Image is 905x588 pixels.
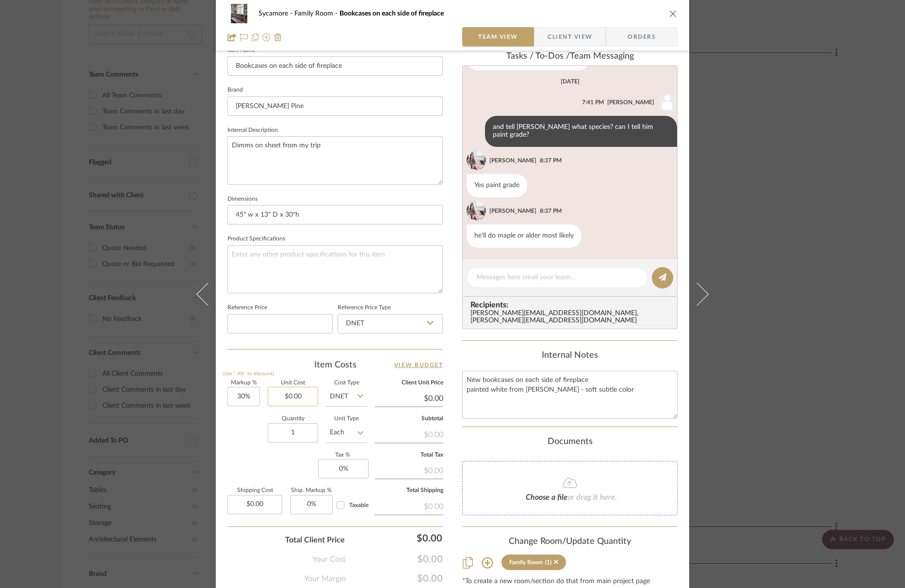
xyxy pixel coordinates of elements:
div: Item Costs [227,359,443,371]
span: Recipients: [470,301,673,309]
img: user_avatar.png [658,93,677,112]
div: team Messaging [462,51,678,62]
div: $0.00 [375,425,443,443]
input: Enter the dimensions of this item [227,205,443,224]
label: Client Unit Price [375,381,443,385]
span: Total Client Price [285,534,345,546]
img: dc6dce4b-a7eb-4934-b542-40049b93f448_48x40.jpg [227,4,251,23]
label: Subtotal [375,416,443,421]
div: 7:41 PM [582,98,604,107]
span: Family Room [294,10,339,17]
div: and tell [PERSON_NAME] what species? can I tell him paint grade? [485,116,677,147]
div: Yes paint grade [467,174,527,197]
div: 8:37 PM [540,207,562,215]
img: Remove from project [274,33,282,41]
div: $0.00 [375,497,443,514]
label: Item Name [227,48,255,53]
label: Tax % [318,453,367,458]
label: Quantity [268,416,318,421]
label: Total Tax [375,453,443,458]
img: 443c1879-fc31-41c6-898d-8c8e9b8df45c.jpg [467,151,486,170]
span: Tasks / To-Dos / [506,52,570,61]
label: Reference Price [227,305,267,310]
div: Family Room [509,559,543,566]
label: Cost Type [326,381,367,385]
span: Client View [548,27,592,47]
div: Internal Notes [462,350,678,361]
label: Shipping Cost [227,488,282,493]
div: [PERSON_NAME][EMAIL_ADDRESS][DOMAIN_NAME] , [PERSON_NAME][EMAIL_ADDRESS][DOMAIN_NAME] [470,310,673,325]
label: Ship. Markup % [290,488,333,493]
div: (1) [545,559,551,566]
input: Enter Item Name [227,56,443,76]
div: he'll do maple or alder most likely [467,224,582,248]
label: Reference Price Type [338,305,391,310]
div: 8:37 PM [540,156,562,165]
div: [PERSON_NAME] [489,207,536,215]
div: [PERSON_NAME] [489,156,536,165]
div: $0.00 [375,461,443,478]
span: Taxable [349,502,369,508]
span: Your Cost [312,554,346,565]
label: Product Specifications [227,237,285,241]
button: close [669,9,678,18]
span: Bookcases on each side of fireplace [339,10,444,17]
label: Unit Cost [268,381,318,385]
div: $0.00 [350,528,447,548]
label: Brand [227,88,243,93]
div: [PERSON_NAME] [607,98,654,107]
div: [DATE] [561,78,580,85]
label: Dimensions [227,197,258,202]
img: 443c1879-fc31-41c6-898d-8c8e9b8df45c.jpg [467,201,486,221]
label: Internal Description [227,128,278,133]
span: Orders [617,27,666,47]
span: Your Margin [304,573,346,585]
span: Sycamore [259,10,294,17]
a: View Budget [394,359,443,371]
span: $0.00 [346,573,443,585]
span: or drag it here. [567,493,617,501]
label: Total Shipping [375,488,443,493]
label: Markup % [227,381,260,385]
div: Change Room/Update Quantity [462,537,678,547]
span: Team View [478,27,518,47]
span: $0.00 [346,554,443,565]
input: Enter Brand [227,96,443,116]
span: Choose a file [526,493,567,501]
div: Documents [462,437,678,447]
label: Unit Type [326,416,367,421]
div: *To create a new room/section do that from main project page [462,578,678,586]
